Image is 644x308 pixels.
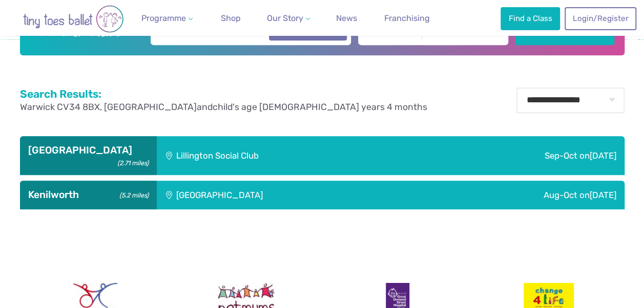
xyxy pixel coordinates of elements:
div: Sep-Oct on [417,136,625,175]
small: (2.71 miles) [114,157,148,167]
span: [DATE] [590,150,616,161]
h3: Kenilworth [28,189,149,201]
img: tiny toes ballet [12,5,135,33]
a: Shop [217,8,245,29]
h2: Find a Class [30,16,143,42]
a: News [332,8,361,29]
div: Lillington Social Club [157,136,417,175]
span: Shop [221,13,241,23]
span: News [336,13,357,23]
a: Programme [137,8,197,29]
div: [GEOGRAPHIC_DATA] [157,181,420,209]
a: Our Story [263,8,314,29]
span: [DATE] [590,190,616,200]
p: and [20,101,427,114]
a: Franchising [380,8,434,29]
span: child's age [DEMOGRAPHIC_DATA] years 4 months [213,102,427,112]
div: Aug-Oct on [420,181,624,209]
span: Our Story [267,13,303,23]
small: (5.2 miles) [116,189,148,200]
span: Programme [141,13,186,23]
a: Login/Register [565,7,636,30]
a: Find a Class [501,7,560,30]
span: Franchising [384,13,430,23]
h3: [GEOGRAPHIC_DATA] [28,144,149,157]
h2: Search Results: [20,87,427,101]
span: Warwick CV34 8BX, [GEOGRAPHIC_DATA] [20,102,197,112]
